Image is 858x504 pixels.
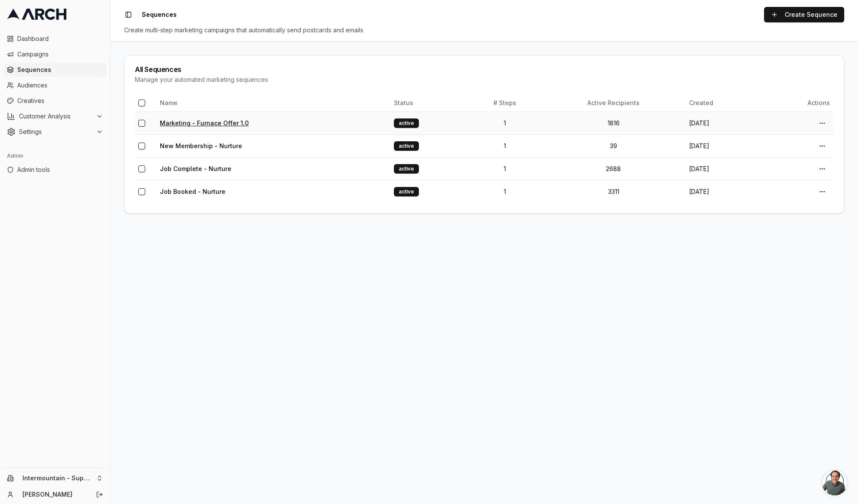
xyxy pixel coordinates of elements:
[17,65,103,74] span: Sequences
[19,112,93,121] span: Customer Analysis
[468,94,541,112] th: # Steps
[3,63,106,77] a: Sequences
[541,94,686,112] th: Active Recipients
[3,94,106,108] a: Creatives
[394,118,419,128] div: active
[764,7,844,22] a: Create Sequence
[156,94,390,112] th: Name
[160,119,249,127] a: Marketing - Furnace Offer 1.0
[3,163,106,177] a: Admin tools
[17,165,103,174] span: Admin tools
[390,94,468,112] th: Status
[17,50,103,59] span: Campaigns
[17,96,103,105] span: Creatives
[17,34,103,43] span: Dashboard
[468,180,541,203] td: 1
[160,142,242,149] a: New Membership - Nurture
[124,26,844,34] div: Create multi-step marketing campaigns that automatically send postcards and emails
[762,94,833,112] th: Actions
[394,141,419,151] div: active
[142,10,177,19] nav: breadcrumb
[686,180,761,203] td: [DATE]
[135,75,833,84] div: Manage your automated marketing sequences
[3,47,106,61] a: Campaigns
[468,134,541,157] td: 1
[160,188,225,195] a: Job Booked - Nurture
[94,488,106,501] button: Log out
[22,490,87,499] a: [PERSON_NAME]
[3,78,106,92] a: Audiences
[686,157,761,180] td: [DATE]
[3,109,106,123] button: Customer Analysis
[394,187,419,196] div: active
[468,112,541,134] td: 1
[541,157,686,180] td: 2688
[3,149,106,163] div: Admin
[142,10,177,19] span: Sequences
[160,165,231,172] a: Job Complete - Nurture
[3,471,106,485] button: Intermountain - Superior Water & Air
[686,94,761,112] th: Created
[3,125,106,139] button: Settings
[541,180,686,203] td: 3311
[3,32,106,46] a: Dashboard
[686,112,761,134] td: [DATE]
[394,164,419,174] div: active
[135,66,833,73] div: All Sequences
[22,474,93,482] span: Intermountain - Superior Water & Air
[19,128,93,136] span: Settings
[17,81,103,90] span: Audiences
[822,470,848,495] div: Open chat
[541,112,686,134] td: 1816
[468,157,541,180] td: 1
[541,134,686,157] td: 39
[686,134,761,157] td: [DATE]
